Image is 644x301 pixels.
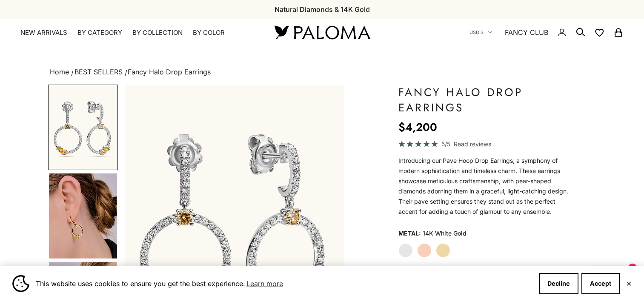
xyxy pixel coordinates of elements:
[539,273,578,294] button: Decline
[441,139,450,149] span: 5/5
[454,139,491,149] span: Read reviews
[48,173,118,259] button: Go to item 4
[469,19,624,46] nav: Secondary navigation
[48,85,118,170] button: Go to item 2
[469,28,484,36] span: USD $
[132,28,183,37] summary: By Collection
[275,4,370,15] p: Natural Diamonds & 14K Gold
[128,68,211,76] span: Fancy Halo Drop Earrings
[626,281,632,286] button: Close
[398,85,574,115] h1: Fancy Halo Drop Earrings
[77,28,122,37] summary: By Category
[20,28,67,37] a: NEW ARRIVALS
[12,275,29,292] img: Cookie banner
[398,119,437,136] sale-price: $4,200
[398,156,574,217] div: Introducing our Pave Hoop Drop Earrings, a symphony of modern sophistication and timeless charm. ...
[193,28,225,37] summary: By Color
[20,28,254,37] nav: Primary navigation
[49,85,117,169] img: #WhiteGold
[74,68,123,76] a: BEST SELLERS
[581,273,620,294] button: Accept
[49,173,117,258] img: #YellowGold #WhiteGold #RoseGold
[48,66,595,78] nav: breadcrumbs
[398,139,574,149] a: 5/5 Read reviews
[469,28,492,36] button: USD $
[398,227,421,240] legend: Metal:
[505,27,548,38] a: FANCY CLUB
[423,227,467,240] variant-option-value: 14K White Gold
[245,277,284,290] a: Learn more
[36,277,532,290] span: This website uses cookies to ensure you get the best experience.
[50,68,69,76] a: Home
